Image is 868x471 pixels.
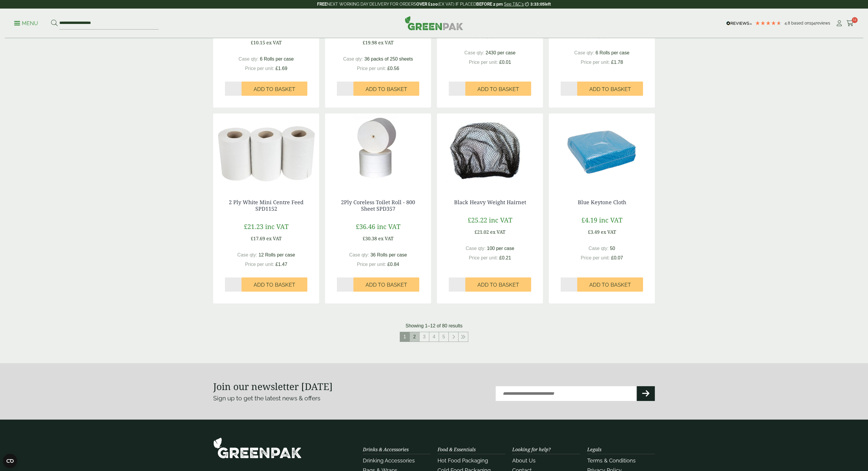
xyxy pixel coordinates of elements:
span: ex VAT [601,229,616,235]
span: Add to Basket [589,282,631,288]
button: Add to Basket [465,82,531,96]
span: £0.21 [499,255,511,260]
img: 4030011A-Black-Heavy-Weight-Hairnet [437,113,543,187]
span: £17.69 [251,235,265,242]
img: 3630001B-2-Ply-White-Mini-Centre-Feed [213,113,319,187]
span: £1.78 [611,60,623,65]
span: Case qty: [464,50,484,55]
span: 36 packs of 250 sheets [364,56,413,61]
strong: OVER £100 [416,2,438,7]
button: Open CMP widget [3,454,17,468]
span: Price per unit: [357,262,386,267]
button: Add to Basket [242,82,307,96]
span: Add to Basket [477,86,519,92]
span: Add to Basket [254,86,295,92]
span: £21.23 [244,222,263,231]
span: 6 Rolls per case [260,56,294,61]
span: ex VAT [378,39,394,46]
a: 14 [846,19,854,28]
span: 12 Rolls per case [259,252,295,257]
span: 3:33:05 [530,2,544,7]
span: Add to Basket [589,86,631,92]
button: Add to Basket [465,277,531,292]
span: £4.19 [581,215,597,224]
p: Showing 1–12 of 80 results [405,322,462,329]
span: £0.56 [387,66,399,71]
span: Price per unit: [469,60,498,65]
span: £1.69 [275,66,287,71]
strong: Join our newsletter [DATE] [213,380,333,393]
span: £0.84 [387,262,399,267]
span: 6 Rolls per case [595,50,629,55]
button: Add to Basket [353,277,419,292]
span: 50 [610,246,615,251]
span: £19.98 [363,39,377,46]
span: £21.15 [474,33,489,40]
span: Add to Basket [477,282,519,288]
a: About Us [512,457,536,464]
span: inc VAT [377,222,400,231]
span: Case qty: [239,56,259,61]
span: Price per unit: [357,66,386,71]
button: Add to Basket [577,82,643,96]
div: 4.78 Stars [755,20,781,26]
strong: BEFORE 2 pm [476,2,503,7]
span: £10.69 [586,33,601,40]
span: inc VAT [265,222,288,231]
a: Blue Keytone Cloth [578,199,626,206]
a: Drinking Accessories [363,457,415,464]
span: Case qty: [589,246,609,251]
span: ex VAT [266,235,282,242]
img: REVIEWS.io [726,21,752,25]
span: inc VAT [599,215,622,224]
a: 4 [429,332,439,342]
span: Add to Basket [366,282,407,288]
span: Price per unit: [581,255,610,260]
span: Price per unit: [245,66,274,71]
span: Case qty: [574,50,594,55]
button: Add to Basket [577,277,643,292]
span: £10.15 [251,39,265,46]
span: £21.02 [474,229,489,235]
i: My Account [836,20,843,26]
a: Menu [14,20,38,26]
a: Hot Food Packaging [438,457,488,464]
button: Add to Basket [353,82,419,96]
button: Add to Basket [242,277,307,292]
a: 5 [439,332,448,342]
span: £25.22 [468,215,487,224]
img: GreenPak Supplies [213,437,302,459]
span: inc VAT [489,215,512,224]
span: Case qty: [349,252,369,257]
span: 4.8 [784,21,791,25]
span: 36 Rolls per case [371,252,407,257]
span: £1.47 [275,262,287,267]
span: £0.01 [499,60,511,65]
img: GreenPak Supplies [405,16,463,30]
a: Terms & Conditions [587,457,636,464]
span: £3.49 [588,229,600,235]
span: ex VAT [378,235,394,242]
span: Price per unit: [245,262,274,267]
span: reviews [816,21,830,25]
span: Case qty: [466,246,486,251]
span: ex VAT [490,229,505,235]
i: Cart [846,20,854,26]
span: Case qty: [237,252,257,257]
span: 194 [809,21,816,25]
a: See T&C's [504,2,524,7]
strong: FREE [317,2,327,7]
span: Price per unit: [581,60,610,65]
a: 2 Ply White Mini Centre Feed SPD1152 [229,199,304,212]
span: 100 per case [487,246,514,251]
a: 2 [410,332,419,342]
a: 3 [420,332,429,342]
span: left [545,2,551,7]
img: 5230009E-Keytone-Cloth-Blue [549,113,655,187]
span: Case qty: [343,56,363,61]
span: £30.38 [363,235,377,242]
span: ex VAT [490,33,505,40]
